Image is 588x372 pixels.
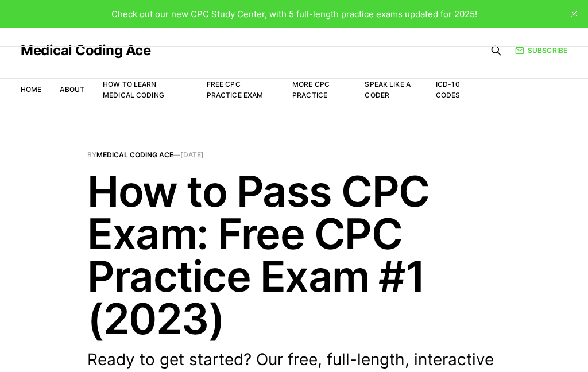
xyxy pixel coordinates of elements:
a: Subscribe [515,45,567,56]
a: How to Learn Medical Coding [103,80,164,99]
a: About [60,85,84,94]
a: Free CPC Practice Exam [207,80,264,99]
a: Medical Coding Ace [96,150,173,159]
h1: How to Pass CPC Exam: Free CPC Practice Exam #1 (2023) [87,170,501,340]
a: Speak Like a Coder [365,80,410,99]
span: By — [87,152,501,158]
a: More CPC Practice [292,80,330,99]
button: close [565,5,583,23]
time: [DATE] [180,150,204,159]
a: Medical Coding Ace [21,44,150,57]
a: ICD-10 Codes [436,80,461,99]
span: Check out our new CPC Study Center, with 5 full-length practice exams updated for 2025! [111,9,477,20]
a: Home [21,85,41,94]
